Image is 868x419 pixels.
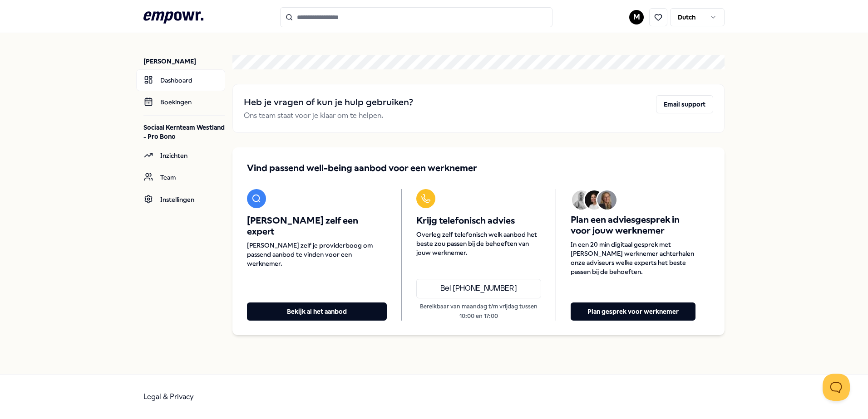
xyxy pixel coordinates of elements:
span: Krijg telefonisch advies [416,215,541,226]
a: Team [136,166,225,188]
a: Inzichten [136,145,225,166]
span: Overleg zelf telefonisch welk aanbod het beste zou passen bij de behoeften van jouw werknemer. [416,230,541,257]
a: Instellingen [136,189,225,210]
a: Dashboard [136,69,225,91]
input: Search for products, categories or subcategories [280,7,552,27]
img: Avatar [597,190,616,209]
span: Vind passend well-being aanbod voor een werknemer [247,162,477,175]
button: Bekijk al het aanbod [247,302,387,321]
a: Boekingen [136,91,225,113]
button: Plan gesprek voor werknemer [571,302,695,321]
img: Avatar [572,190,591,209]
span: [PERSON_NAME] zelf je providerboog om passend aanbod te vinden voor een werknemer. [247,241,387,268]
iframe: Help Scout Beacon - Open [823,374,850,401]
h2: Heb je vragen of kun je hulp gebruiken? [244,95,413,110]
p: Sociaal Kernteam Westland - Pro Bono [143,123,225,141]
p: [PERSON_NAME] [143,57,225,66]
span: Plan een adviesgesprek in voor jouw werknemer [571,214,695,236]
img: Avatar [585,190,604,209]
a: Legal & Privacy [143,392,194,401]
button: M [629,10,644,24]
button: Email support [656,95,713,113]
span: In een 20 min digitaal gesprek met [PERSON_NAME] werknemer achterhalen onze adviseurs welke exper... [571,240,695,276]
span: [PERSON_NAME] zelf een expert [247,215,387,237]
a: Bel [PHONE_NUMBER] [416,279,541,299]
p: Ons team staat voor je klaar om te helpen. [244,110,413,122]
p: Bereikbaar van maandag t/m vrijdag tussen 10:00 en 17:00 [416,302,541,321]
a: Email support [656,95,713,122]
